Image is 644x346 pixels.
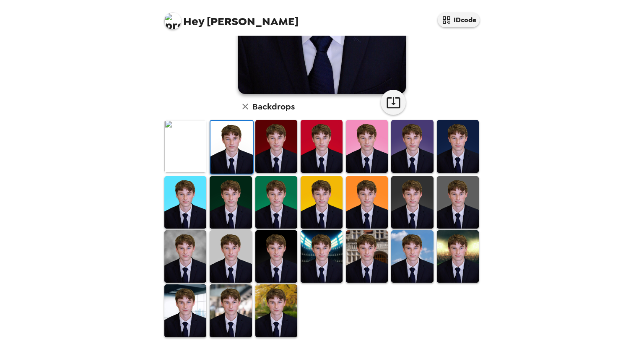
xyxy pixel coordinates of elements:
span: Hey [183,14,204,29]
h6: Backdrops [252,100,295,113]
span: [PERSON_NAME] [164,8,299,27]
button: IDcode [438,13,480,27]
img: profile pic [164,13,181,29]
img: Original [164,120,206,172]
